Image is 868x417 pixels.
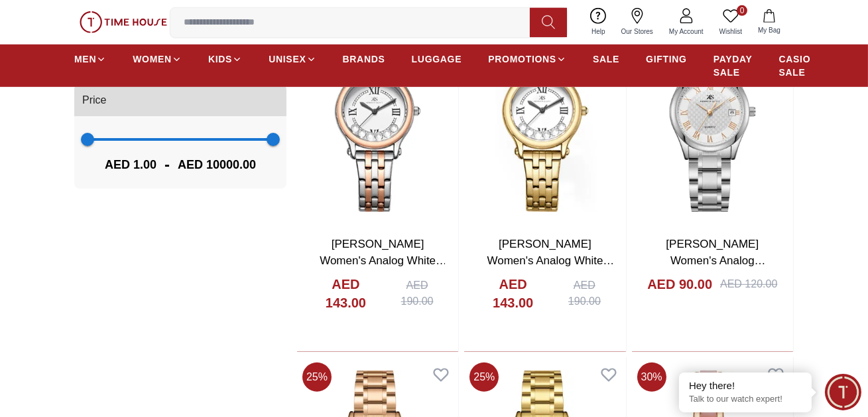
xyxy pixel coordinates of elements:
[713,52,753,79] span: PAYDAY SALE
[178,155,256,174] span: AED 10000.00
[664,27,709,37] span: My Account
[133,52,172,66] span: WOMEN
[778,52,810,79] span: CASIO SALE
[714,27,747,37] span: Wishlist
[488,52,556,66] span: PROMOTIONS
[412,52,462,66] span: LUGGAGE
[737,5,747,16] span: 0
[133,47,182,71] a: WOMEN
[689,379,802,392] div: Hey there!
[584,5,613,39] a: Help
[105,155,156,174] span: AED 1.00
[713,47,753,84] a: PAYDAY SALE
[302,363,332,392] span: 25 %
[647,275,712,293] h4: AED 90.00
[74,47,106,71] a: MEN
[750,7,788,38] button: My Bag
[778,47,810,84] a: CASIO SALE
[487,238,615,301] a: [PERSON_NAME] Women's Analog White Dial Watch - K25510-GBGW
[753,25,786,35] span: My Bag
[310,275,381,312] h4: AED 143.00
[720,276,777,292] div: AED 120.00
[689,394,802,405] p: Talk to our watch expert!
[488,47,566,71] a: PROMOTIONS
[593,52,619,66] span: SALE
[269,47,316,71] a: UNISEX
[80,11,167,33] img: ...
[389,278,446,309] div: AED 190.00
[477,275,548,312] h4: AED 143.00
[82,92,106,108] span: Price
[712,5,750,39] a: 0Wishlist
[412,47,462,71] a: LUGGAGE
[646,47,687,71] a: GIFTING
[269,52,306,66] span: UNISEX
[74,84,286,116] button: Price
[469,363,499,392] span: 25 %
[320,238,447,301] a: [PERSON_NAME] Women's Analog White Dial Watch - K25510-KBKW
[637,363,666,392] span: 30 %
[74,52,96,66] span: MEN
[343,47,385,71] a: BRANDS
[593,47,619,71] a: SALE
[343,52,385,66] span: BRANDS
[156,154,178,175] span: -
[632,11,793,224] img: Kenneth Scott Women's Analog White Rose Gold Highlight Dial Watch - K25504-SBSWK
[652,238,772,318] a: [PERSON_NAME] Women's Analog [PERSON_NAME] Gold Highlight Dial Watch - K25504-SBSWK
[208,47,242,71] a: KIDS
[825,374,861,410] div: Chat Widget
[297,11,458,224] img: Kenneth Scott Women's Analog White Dial Watch - K25510-KBKW
[208,52,232,66] span: KIDS
[616,27,658,37] span: Our Stores
[646,52,687,66] span: GIFTING
[613,5,661,39] a: Our Stores
[556,278,613,309] div: AED 190.00
[586,27,611,37] span: Help
[464,11,625,224] img: Kenneth Scott Women's Analog White Dial Watch - K25510-GBGW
